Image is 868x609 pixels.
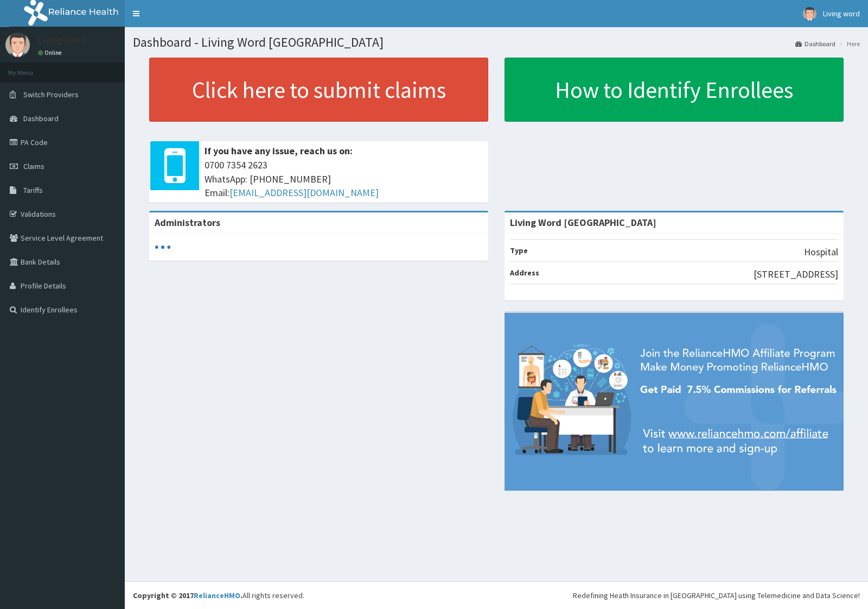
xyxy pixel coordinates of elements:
p: [STREET_ADDRESS] [754,267,838,281]
img: provider-team-banner.png [505,313,844,491]
div: Redefining Heath Insurance in [GEOGRAPHIC_DATA] using Telemedicine and Data Science! [573,590,860,601]
strong: Living Word [GEOGRAPHIC_DATA] [510,216,656,229]
b: Address [510,268,539,278]
img: User Image [5,33,30,57]
a: Dashboard [795,39,835,48]
p: Hospital [804,245,838,259]
span: Claims [23,161,44,171]
a: Click here to submit claims [149,58,488,122]
svg: audio-loading [155,239,171,255]
span: Living word [823,9,860,18]
a: How to Identify Enrollees [505,58,844,122]
span: 0700 7354 2623 WhatsApp: [PHONE_NUMBER] Email: [205,158,483,200]
b: Type [510,246,528,255]
h1: Dashboard - Living Word [GEOGRAPHIC_DATA] [133,35,860,49]
b: Administrators [155,216,220,229]
span: Switch Providers [23,90,79,99]
footer: All rights reserved. [125,581,868,609]
img: User Image [803,7,816,21]
strong: Copyright © 2017 . [133,591,242,600]
span: Tariffs [23,185,43,195]
a: RelianceHMO [194,591,240,600]
b: If you have any issue, reach us on: [205,145,353,157]
li: Here [837,39,860,48]
a: [EMAIL_ADDRESS][DOMAIN_NAME] [229,186,379,199]
a: Online [38,49,64,56]
p: Living word [38,35,86,45]
span: Dashboard [23,114,59,123]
